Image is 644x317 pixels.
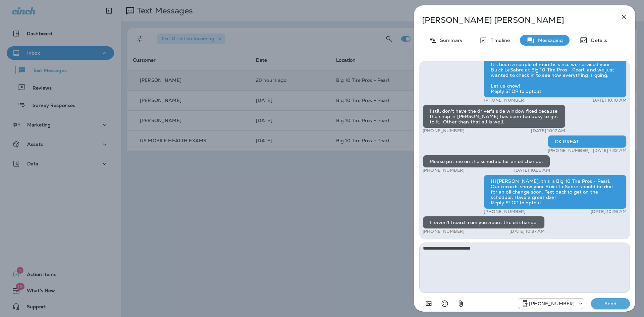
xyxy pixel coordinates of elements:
[484,98,526,103] p: [PHONE_NUMBER]
[548,148,590,153] p: [PHONE_NUMBER]
[596,301,625,307] p: Send
[423,105,566,128] div: I still don't have the driver's side window fixed because the shop in [PERSON_NAME] has been too ...
[588,38,607,43] p: Details
[529,301,575,306] p: [PHONE_NUMBER]
[484,47,627,98] div: Hi [PERSON_NAME], It’s been a couple of months since we serviced your Buick LeSabre at Big 10 Tir...
[591,298,630,309] button: Send
[423,229,465,234] p: [PHONE_NUMBER]
[591,98,627,103] p: [DATE] 10:10 AM
[548,135,627,148] div: OK GREAT
[423,168,465,173] p: [PHONE_NUMBER]
[531,128,565,134] p: [DATE] 10:17 AM
[509,229,545,234] p: [DATE] 10:37 AM
[514,168,550,173] p: [DATE] 10:25 AM
[422,15,605,25] p: [PERSON_NAME] [PERSON_NAME]
[484,209,526,214] p: [PHONE_NUMBER]
[593,148,627,153] p: [DATE] 7:22 AM
[423,216,545,229] div: I haven't heard from you about the oil change.
[438,297,451,310] button: Select an emoji
[423,128,465,134] p: [PHONE_NUMBER]
[423,155,550,168] div: Please put me on the schedule for an oil change.
[437,38,463,43] p: Summary
[518,300,584,308] div: +1 (601) 647-4599
[591,209,627,214] p: [DATE] 10:26 AM
[484,175,627,209] div: Hi [PERSON_NAME], this is Big 10 Tire Pros - Pearl. Our records show your Buick LeSabre should be...
[422,297,435,310] button: Add in a premade template
[487,38,510,43] p: Timeline
[535,38,563,43] p: Messaging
